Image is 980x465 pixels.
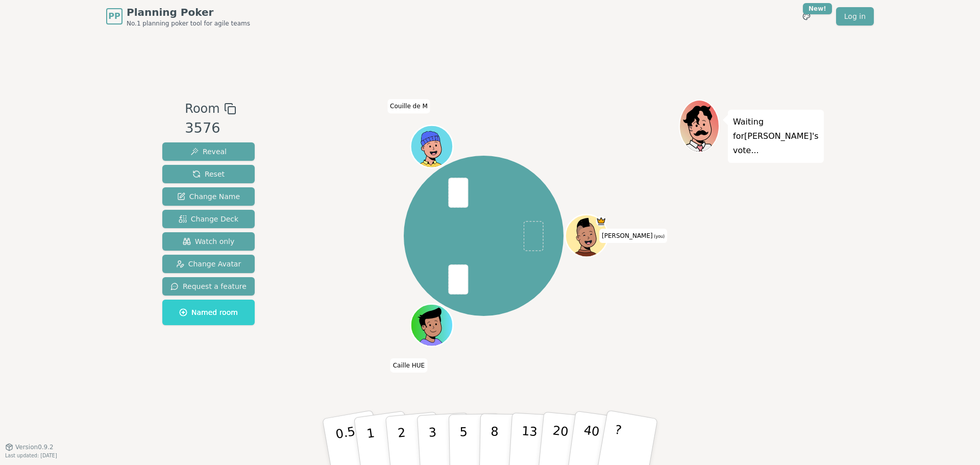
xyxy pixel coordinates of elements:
[162,300,255,325] button: Named room
[127,19,250,28] span: No.1 planning poker tool for agile teams
[596,216,607,227] span: SAUP Alain is the host
[162,142,255,161] button: Reveal
[185,100,219,118] span: Room
[162,210,255,228] button: Change Deck
[797,7,816,26] button: New!
[390,358,427,373] span: Click to change your name
[162,255,255,273] button: Change Avatar
[162,277,255,296] button: Request a feature
[179,307,238,317] span: Named room
[733,115,819,158] p: Waiting for [PERSON_NAME] 's vote...
[162,165,255,183] button: Reset
[162,232,255,251] button: Watch only
[5,453,57,458] span: Last updated: [DATE]
[108,10,120,22] span: PP
[185,118,236,139] div: 3576
[836,7,874,26] a: Log in
[127,5,250,19] span: Planning Poker
[190,146,227,157] span: Reveal
[106,5,250,28] a: PPPlanning PokerNo.1 planning poker tool for agile teams
[176,259,241,269] span: Change Avatar
[567,216,607,256] button: Click to change your avatar
[183,236,235,247] span: Watch only
[387,99,430,113] span: Click to change your name
[803,3,832,14] div: New!
[192,169,225,179] span: Reset
[179,214,238,224] span: Change Deck
[599,229,667,243] span: Click to change your name
[15,443,54,451] span: Version 0.9.2
[177,191,240,202] span: Change Name
[162,187,255,206] button: Change Name
[170,281,247,291] span: Request a feature
[5,443,54,451] button: Version0.9.2
[653,234,665,239] span: (you)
